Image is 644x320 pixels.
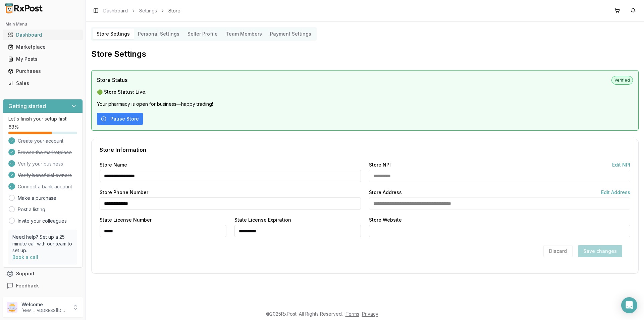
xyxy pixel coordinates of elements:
p: [EMAIL_ADDRESS][DOMAIN_NAME] [21,308,68,313]
span: 63 % [8,124,19,130]
div: Marketplace [8,44,77,50]
label: Store Name [100,163,127,167]
button: Team Members [222,29,266,39]
a: Settings [139,7,157,14]
h2: Store Settings [91,49,639,59]
button: Support [3,268,83,280]
button: Sales [3,78,83,89]
button: Dashboard [3,30,83,40]
button: My Posts [3,54,83,64]
div: Sales [8,80,77,87]
span: Verified [611,76,633,85]
button: Store Settings [93,29,134,39]
a: Make a purchase [18,195,56,201]
button: Purchases [3,66,83,77]
span: Connect a bank account [18,183,72,190]
p: 🟢 Store Status: Live. [97,89,633,95]
button: Personal Settings [134,29,183,39]
a: Book a call [12,254,38,260]
button: Marketplace [3,42,83,52]
div: Purchases [8,68,77,75]
a: Invite your colleagues [18,218,67,224]
a: Dashboard [103,7,128,14]
span: Verify beneficial owners [18,172,72,179]
a: Dashboard [5,29,80,41]
label: State License Expiration [234,218,291,222]
span: Create your account [18,138,63,144]
h2: Main Menu [5,21,80,27]
button: Payment Settings [266,29,315,39]
span: Verify your business [18,161,63,167]
div: Store Information [100,147,630,152]
label: Store Phone Number [100,190,148,195]
span: Feedback [16,282,39,289]
div: Dashboard [8,32,77,38]
div: My Posts [8,56,77,62]
p: Let's finish your setup first! [8,116,77,122]
p: Need help? Set up a 25 minute call with our team to set up. [12,234,73,254]
a: Post a listing [18,206,45,213]
label: Store Address [369,190,402,195]
a: Marketplace [5,41,80,53]
img: RxPost Logo [3,3,46,13]
a: Privacy [362,311,378,317]
button: Seller Profile [183,29,222,39]
a: My Posts [5,53,80,65]
button: Pause Store [97,113,143,125]
div: Open Intercom Messenger [621,297,637,313]
label: State License Number [100,218,152,222]
a: Purchases [5,65,80,77]
span: Browse the marketplace [18,149,72,156]
button: Feedback [3,280,83,292]
p: Your pharmacy is open for business—happy trading! [97,101,633,107]
span: Store [168,7,180,14]
a: Terms [345,311,359,317]
label: Store Website [369,218,402,222]
h3: Getting started [8,102,46,110]
nav: breadcrumb [103,7,180,14]
img: User avatar [7,302,17,313]
label: Store NPI [369,163,391,167]
p: Welcome [21,301,68,308]
span: Store Status [97,76,127,84]
a: Sales [5,77,80,89]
